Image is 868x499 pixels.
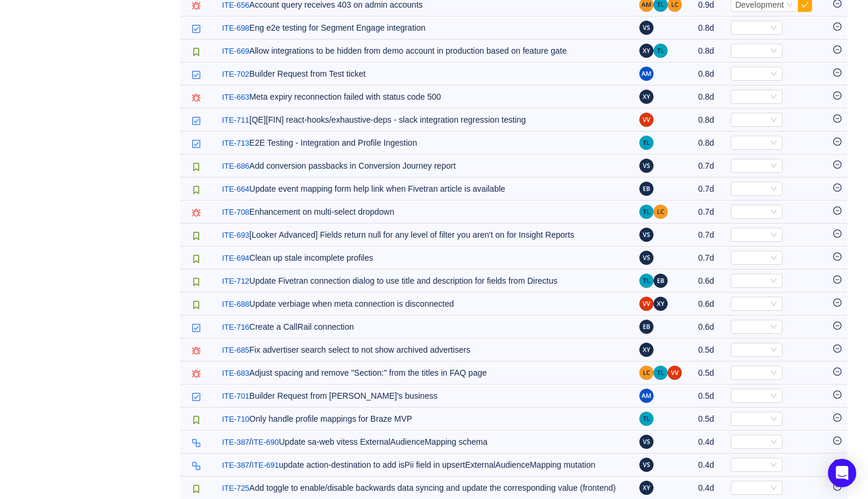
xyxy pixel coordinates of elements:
[192,231,201,241] img: 10315
[639,458,654,472] img: VS
[639,182,654,196] img: EB
[833,160,841,169] i: icon: minus-circle
[688,431,725,454] td: 0.4d
[192,47,201,57] img: 10315
[192,346,201,356] img: 10303
[222,436,249,448] a: ITE-387
[192,24,201,34] img: 10318
[216,109,633,132] td: [QE][FIN] react-hooks/exhaustive-deps - slack integration regression testing
[688,201,725,224] td: 0.7d
[639,481,654,495] img: XR
[833,390,841,399] i: icon: minus-circle
[216,132,633,155] td: E2E Testing - Integration and Profile Ingestion
[192,93,201,103] img: 10303
[688,63,725,86] td: 0.8d
[192,392,201,402] img: 10318
[833,436,841,445] i: icon: minus-circle
[216,201,633,224] td: Enhancement on multi-select dropdown
[639,90,654,104] img: XR
[770,93,777,101] i: icon: down
[192,484,201,494] img: 10315
[639,297,654,311] img: VV
[654,44,668,58] img: TL
[770,24,777,32] i: icon: down
[770,70,777,78] i: icon: down
[688,454,725,477] td: 0.4d
[216,362,633,385] td: Adjust spacing and remove "Section:" from the titles in FAQ page
[833,137,841,146] i: icon: minus-circle
[654,297,668,311] img: XR
[216,86,633,109] td: Meta expiry reconnection failed with status code 500
[770,484,777,493] i: icon: down
[222,321,249,333] a: ITE-716
[639,228,654,242] img: VS
[222,413,249,425] a: ITE-710
[688,17,725,40] td: 0.8d
[222,183,249,195] a: ITE-664
[222,252,249,264] a: ITE-694
[833,114,841,123] i: icon: minus-circle
[252,459,279,471] a: ITE-691
[639,435,654,449] img: VS
[252,436,279,448] a: ITE-690
[222,437,252,447] span: /
[222,460,252,470] span: /
[192,323,201,333] img: 10318
[833,344,841,353] i: icon: minus-circle
[688,247,725,270] td: 0.7d
[770,438,777,447] i: icon: down
[222,137,249,149] a: ITE-713
[192,254,201,264] img: 10315
[770,300,777,308] i: icon: down
[222,68,249,80] a: ITE-702
[833,252,841,261] i: icon: minus-circle
[654,366,668,380] img: TL
[688,132,725,155] td: 0.8d
[639,44,654,58] img: XR
[688,155,725,178] td: 0.7d
[222,229,249,241] a: ITE-693
[688,270,725,293] td: 0.6d
[222,275,249,287] a: ITE-712
[192,70,201,80] img: 10318
[688,86,725,109] td: 0.8d
[770,392,777,400] i: icon: down
[786,1,793,9] i: icon: down
[828,459,856,487] div: Open Intercom Messenger
[770,47,777,55] i: icon: down
[770,139,777,147] i: icon: down
[770,185,777,193] i: icon: down
[833,68,841,77] i: icon: minus-circle
[688,339,725,362] td: 0.5d
[833,45,841,54] i: icon: minus-circle
[216,339,633,362] td: Fix advertiser search select to not show archived advertisers
[639,343,654,357] img: XR
[770,346,777,354] i: icon: down
[216,385,633,408] td: Builder Request from [PERSON_NAME]'s business
[688,362,725,385] td: 0.5d
[688,316,725,339] td: 0.6d
[770,369,777,377] i: icon: down
[688,109,725,132] td: 0.8d
[192,185,201,195] img: 10315
[770,116,777,124] i: icon: down
[833,22,841,31] i: icon: minus-circle
[833,183,841,192] i: icon: minus-circle
[833,298,841,307] i: icon: minus-circle
[192,208,201,218] img: 10303
[770,277,777,285] i: icon: down
[639,136,654,150] img: TL
[222,206,249,218] a: ITE-708
[216,17,633,40] td: Eng e2e testing for Segment Engage integration
[222,344,249,356] a: ITE-685
[639,274,654,288] img: TL
[639,251,654,265] img: VS
[639,205,654,219] img: TL
[192,116,201,126] img: 10318
[668,366,682,380] img: VV
[833,275,841,284] i: icon: minus-circle
[639,412,654,426] img: TL
[192,162,201,172] img: 10315
[833,413,841,422] i: icon: minus-circle
[688,40,725,63] td: 0.8d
